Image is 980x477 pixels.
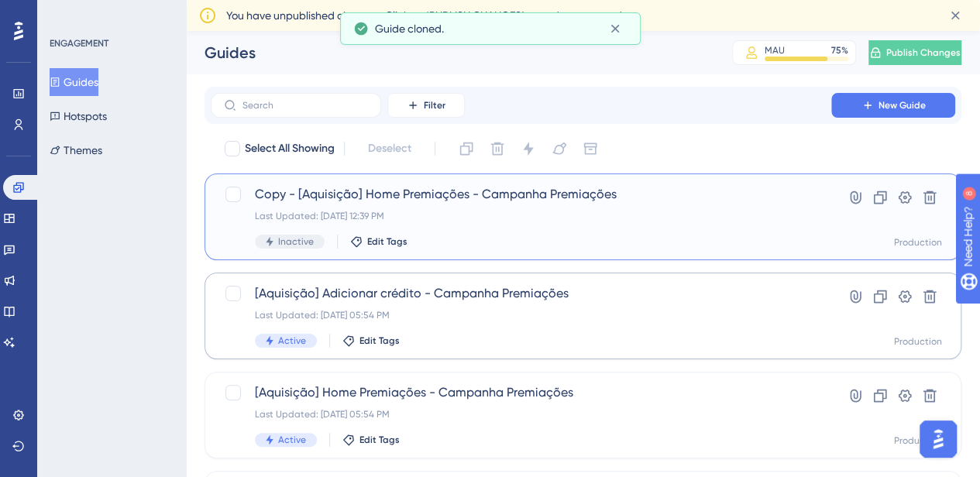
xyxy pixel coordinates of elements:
span: Edit Tags [367,235,407,248]
button: Deselect [354,135,425,163]
div: Last Updated: [DATE] 12:39 PM [255,210,787,222]
span: You have unpublished changes. Click on ‘PUBLISH CHANGES’ to update your code. [226,6,630,25]
span: Publish Changes [886,46,961,59]
div: Production [894,236,942,249]
span: New Guide [879,99,926,112]
span: [Aquisição] Home Premiações - Campanha Premiações [255,383,787,402]
button: Publish Changes [868,40,961,65]
button: Guides [50,68,98,96]
button: Edit Tags [342,335,400,347]
div: Last Updated: [DATE] 05:54 PM [255,309,787,321]
iframe: UserGuiding AI Assistant Launcher [915,416,961,462]
span: Select All Showing [245,139,335,158]
button: New Guide [831,93,955,118]
div: Last Updated: [DATE] 05:54 PM [255,408,787,420]
span: Active [278,335,306,347]
button: Hotspots [50,102,107,130]
span: Need Help? [36,4,97,22]
input: Search [242,100,368,111]
button: Edit Tags [350,235,407,248]
span: Edit Tags [359,434,400,446]
div: 8 [108,8,112,20]
div: Production [894,335,942,348]
div: Production [894,434,942,447]
div: 75 % [831,44,848,57]
button: Filter [387,93,465,118]
button: Themes [50,136,102,164]
span: Filter [424,99,445,112]
span: [Aquisição] Adicionar crédito - Campanha Premiações [255,284,787,303]
span: Active [278,434,306,446]
span: Deselect [368,139,411,158]
div: ENGAGEMENT [50,37,108,50]
span: Inactive [278,235,314,248]
span: Copy - [Aquisição] Home Premiações - Campanha Premiações [255,185,787,204]
span: Edit Tags [359,335,400,347]
span: Guide cloned. [375,19,444,38]
div: MAU [765,44,785,57]
div: Guides [205,42,693,63]
button: Edit Tags [342,434,400,446]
